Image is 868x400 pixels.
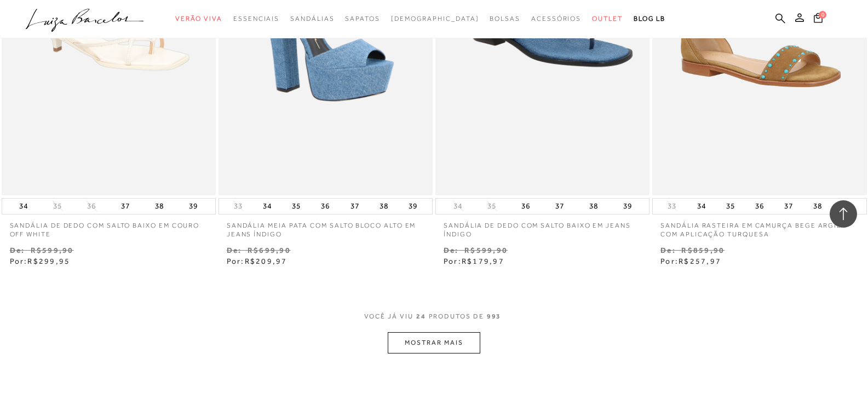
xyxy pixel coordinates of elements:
button: 36 [518,199,533,214]
button: 39 [839,199,854,214]
a: SANDÁLIA MEIA PATA COM SALTO BLOCO ALTO EM JEANS ÍNDIGO [219,215,433,240]
span: Por: [444,257,504,265]
small: De: [10,246,25,254]
span: Por: [10,257,71,265]
button: 39 [186,199,201,214]
button: 36 [752,199,767,214]
button: 38 [152,199,167,214]
button: 36 [318,199,333,214]
a: SANDÁLIA DE DEDO COM SALTO BAIXO EM COURO OFF WHITE [2,215,216,240]
button: 35 [50,201,65,211]
button: 39 [620,199,635,214]
button: 0 [810,12,826,27]
button: 37 [552,199,567,214]
a: categoryNavScreenReaderText [290,9,334,29]
span: R$179,97 [462,257,504,265]
button: 33 [231,201,246,211]
span: Acessórios [531,15,581,22]
span: R$299,95 [27,257,70,265]
a: noSubCategoriesText [391,9,479,29]
span: [DEMOGRAPHIC_DATA] [391,15,479,22]
button: 35 [484,201,499,211]
button: 33 [664,201,680,211]
button: MOSTRAR MAIS [388,332,480,353]
span: 993 [487,312,502,332]
button: 37 [781,199,796,214]
button: 36 [84,201,99,211]
small: De: [444,246,459,254]
small: De: [660,246,676,254]
span: Por: [660,257,721,265]
button: 39 [405,199,421,214]
button: 35 [723,199,738,214]
small: De: [227,246,242,254]
button: 34 [450,201,465,211]
a: categoryNavScreenReaderText [233,9,279,29]
a: SANDÁLIA DE DEDO COM SALTO BAIXO EM JEANS ÍNDIGO [435,215,649,240]
span: Sapatos [345,15,380,22]
span: Essenciais [233,15,279,22]
span: Sandálias [290,15,334,22]
span: VOCê JÁ VIU [364,312,413,321]
span: R$257,97 [679,257,721,265]
button: 34 [260,199,275,214]
button: 38 [586,199,601,214]
button: 35 [289,199,304,214]
small: R$859,90 [681,246,725,254]
span: 24 [416,312,426,332]
span: 0 [819,11,826,19]
span: R$209,97 [245,257,288,265]
span: Bolsas [490,15,520,22]
span: PRODUTOS DE [429,312,484,321]
span: BLOG LB [634,15,665,22]
button: 38 [376,199,392,214]
span: Verão Viva [175,15,222,22]
span: Outlet [592,15,623,22]
small: R$599,90 [464,246,508,254]
button: 38 [810,199,825,214]
a: categoryNavScreenReaderText [592,9,623,29]
small: R$599,90 [31,246,74,254]
a: BLOG LB [634,9,665,29]
a: categoryNavScreenReaderText [175,9,222,29]
a: categoryNavScreenReaderText [345,9,380,29]
small: R$699,90 [248,246,291,254]
button: 34 [16,199,31,214]
button: 37 [347,199,363,214]
a: categoryNavScreenReaderText [490,9,520,29]
button: 34 [694,199,709,214]
a: categoryNavScreenReaderText [531,9,581,29]
a: SANDÁLIA RASTEIRA EM CAMURÇA BEGE ARGILA COM APLICAÇÃO TURQUESA [652,215,866,240]
span: Por: [227,257,288,265]
button: 37 [118,199,133,214]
